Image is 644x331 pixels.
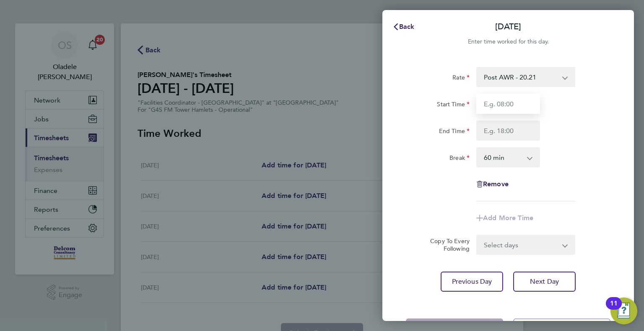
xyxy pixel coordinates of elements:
label: Copy To Every Following [423,237,470,252]
label: Rate [452,74,470,84]
div: 11 [610,303,618,314]
button: Remove [476,181,509,187]
button: Next Day [513,272,576,292]
span: Back [399,23,415,31]
input: E.g. 18:00 [476,121,540,141]
button: Open Resource Center, 11 new notifications [610,298,637,324]
label: Start Time [437,100,470,110]
label: Break [449,154,470,164]
input: E.g. 08:00 [476,94,540,114]
div: Enter time worked for this day. [382,37,634,47]
span: Previous Day [452,277,492,286]
label: End Time [439,127,470,137]
p: [DATE] [495,21,521,33]
button: Back [384,18,423,35]
span: Next Day [530,277,559,286]
button: Previous Day [441,272,503,292]
span: Remove [483,180,509,188]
